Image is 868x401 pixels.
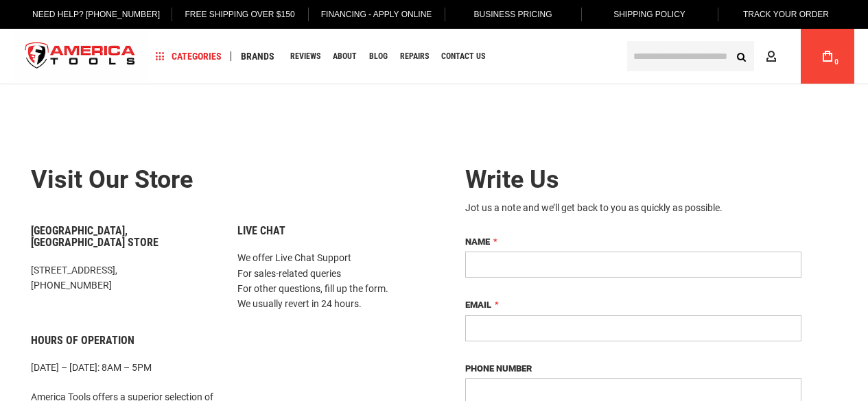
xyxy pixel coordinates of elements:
[235,47,281,66] a: Brands
[333,52,357,60] span: About
[814,29,841,84] a: 0
[290,52,320,60] span: Reviews
[834,58,838,66] span: 0
[728,43,754,69] button: Search
[327,47,363,66] a: About
[465,165,559,194] span: Write Us
[237,225,423,237] h6: Live Chat
[237,250,423,312] p: We offer Live Chat Support For sales-related queries For other questions, fill up the form. We us...
[435,47,491,66] a: Contact Us
[31,167,424,194] h2: Visit our store
[284,47,327,66] a: Reviews
[465,201,801,215] div: Jot us a note and we’ll get back to you as quickly as possible.
[465,363,532,374] span: Phone Number
[394,47,435,66] a: Repairs
[156,51,222,61] span: Categories
[31,225,217,249] h6: [GEOGRAPHIC_DATA], [GEOGRAPHIC_DATA] Store
[31,335,217,347] h6: Hours of Operation
[465,236,490,247] span: Name
[363,47,394,66] a: Blog
[14,31,147,82] a: store logo
[369,52,388,60] span: Blog
[31,360,217,375] p: [DATE] – [DATE]: 8AM – 5PM
[14,31,147,82] img: America Tools
[400,52,429,60] span: Repairs
[613,10,685,19] span: Shipping Policy
[150,47,228,66] a: Categories
[241,51,274,61] span: Brands
[465,300,491,310] span: Email
[31,263,217,293] p: [STREET_ADDRESS], [PHONE_NUMBER]
[441,52,485,60] span: Contact Us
